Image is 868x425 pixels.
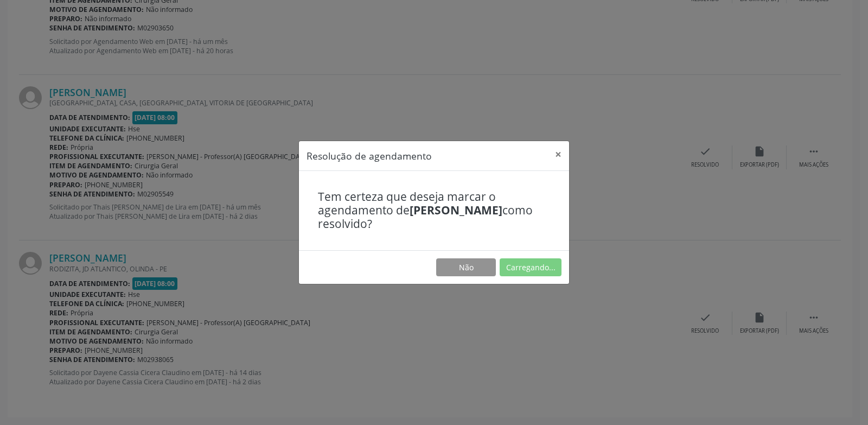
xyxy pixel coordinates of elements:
h5: Resolução de agendamento [307,149,432,163]
h4: Tem certeza que deseja marcar o agendamento de como resolvido? [318,190,550,231]
button: Close [547,141,569,168]
b: [PERSON_NAME] [410,202,502,218]
button: Não [436,258,496,277]
button: Carregando... [500,258,561,277]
